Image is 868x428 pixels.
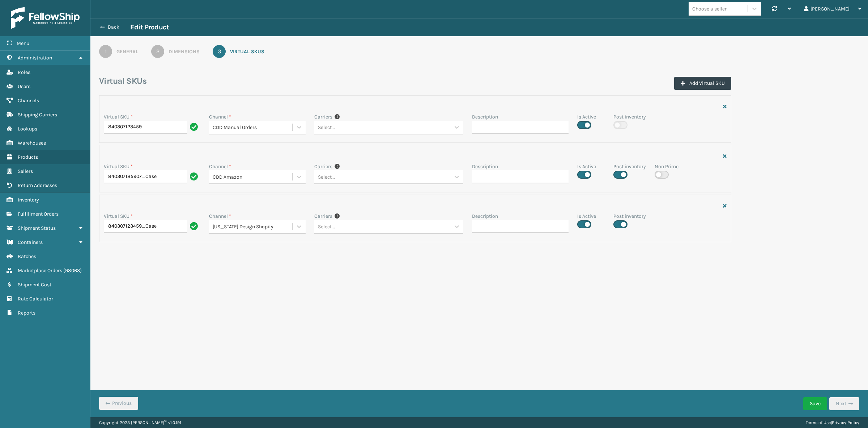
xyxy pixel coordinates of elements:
div: CDD Manual Orders [213,124,293,131]
div: 3 [213,45,226,58]
label: Description [472,113,498,121]
label: Virtual SKU [104,163,133,170]
span: Shipment Cost [18,282,51,288]
div: Select... [318,124,335,131]
button: Previous [99,397,138,410]
button: Back [97,24,130,30]
div: | [806,417,859,428]
div: General [116,48,138,55]
div: Virtual SKUs [230,48,264,55]
div: Choose a seller [692,5,727,13]
button: Next [829,397,859,410]
label: Virtual SKU [104,113,133,121]
label: Channel [209,212,231,220]
label: Is Active [577,163,596,170]
label: Non Prime [655,163,678,170]
span: Inventory [18,197,39,203]
button: Add Virtual SKU [674,77,731,90]
label: Post inventory [613,113,646,121]
label: Description [472,163,498,170]
label: Description [472,212,498,220]
label: Carriers [314,212,332,220]
span: Reports [18,310,35,316]
span: Warehouses [18,140,46,146]
span: Menu [17,40,29,46]
label: Channel [209,163,231,170]
label: Channel [209,113,231,121]
h3: Virtual SKUs [99,76,146,87]
div: 1 [99,45,112,58]
span: Sellers [18,168,33,174]
label: Carriers [314,113,332,121]
label: Post inventory [613,163,646,170]
p: Copyright 2023 [PERSON_NAME]™ v 1.0.191 [99,417,181,428]
a: Terms of Use [806,420,831,425]
label: Virtual SKU [104,212,133,220]
span: Batches [18,253,36,259]
div: 2 [151,45,164,58]
span: Marketplace Orders [18,267,62,274]
div: Select... [318,223,335,230]
div: Dimensions [169,48,200,55]
span: Administration [18,55,52,61]
span: Products [18,154,38,160]
div: [US_STATE] Design Shopify [213,223,293,230]
span: Users [18,83,30,90]
span: Channels [18,97,39,104]
span: Fulfillment Orders [18,211,59,217]
div: CDD Amazon [213,173,293,181]
div: Select... [318,173,335,181]
span: Shipment Status [18,225,56,231]
span: ( 98063 ) [63,267,82,274]
button: Save [803,397,827,410]
span: Containers [18,239,43,245]
span: Rate Calculator [18,296,53,302]
a: Privacy Policy [832,420,859,425]
label: Is Active [577,113,596,121]
span: Roles [18,69,30,75]
span: Return Addresses [18,182,57,188]
img: logo [11,7,80,29]
h3: Edit Product [130,23,169,32]
label: Is Active [577,212,596,220]
span: Shipping Carriers [18,112,57,118]
span: Lookups [18,126,37,132]
label: Post inventory [613,212,646,220]
label: Carriers [314,163,332,170]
